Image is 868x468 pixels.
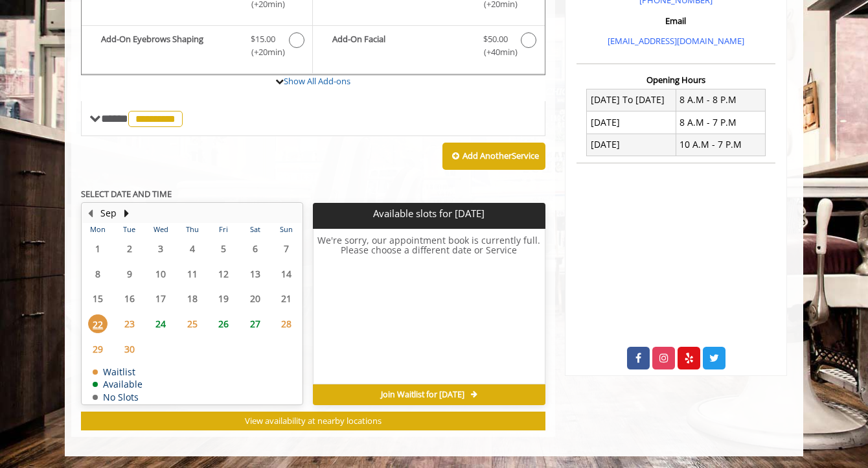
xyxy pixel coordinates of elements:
th: Tue [113,223,144,236]
span: $50.00 [483,32,508,46]
span: 24 [151,314,170,333]
td: Waitlist [93,367,143,377]
td: Select day22 [82,311,113,336]
td: [DATE] [587,134,676,156]
label: Add-On Facial [319,32,538,63]
span: Join Waitlist for [DATE] [381,390,464,400]
span: (+40min ) [476,45,514,59]
td: Select day29 [82,336,113,362]
b: Add-On Eyebrows Shaping [101,32,238,60]
td: No Slots [93,392,143,402]
td: [DATE] [587,111,676,134]
b: SELECT DATE AND TIME [81,188,172,200]
button: Add AnotherService [442,143,545,170]
span: View availability at nearby locations [245,415,382,427]
td: Select day28 [271,311,303,336]
h3: Opening Hours [577,75,775,84]
span: 27 [246,314,265,333]
th: Wed [145,223,176,236]
td: Select day30 [113,336,144,362]
span: 25 [183,314,202,333]
span: 30 [120,340,139,358]
td: [DATE] To [DATE] [587,89,676,111]
td: Available [93,379,143,389]
span: $15.00 [251,32,275,46]
td: Select day27 [239,311,270,336]
b: Add Another Service [463,150,539,161]
label: Add-On Eyebrows Shaping [88,32,306,63]
h3: Email [580,16,772,25]
p: Available slots for [DATE] [318,208,540,219]
button: Previous Month [85,206,95,220]
span: 29 [88,340,108,358]
span: 28 [277,314,296,333]
td: 8 A.M - 7 P.M [676,111,765,134]
td: 8 A.M - 8 P.M [676,89,765,111]
a: [EMAIL_ADDRESS][DOMAIN_NAME] [608,35,744,47]
span: (+20min ) [244,45,282,59]
th: Mon [82,223,113,236]
th: Sun [271,223,303,236]
th: Sat [239,223,270,236]
b: Add-On Facial [332,32,470,60]
h6: We're sorry, our appointment book is currently full. Please choose a different date or Service [314,235,544,379]
a: Show All Add-ons [284,75,350,87]
th: Thu [176,223,207,236]
td: Select day23 [113,311,144,336]
span: 22 [88,314,108,333]
button: Next Month [121,206,131,220]
td: Select day25 [176,311,207,336]
th: Fri [208,223,239,236]
td: 10 A.M - 7 P.M [676,134,765,156]
button: Sep [100,206,117,220]
td: Select day24 [145,311,176,336]
span: 26 [214,314,233,333]
td: Select day26 [208,311,239,336]
span: 23 [120,314,139,333]
button: View availability at nearby locations [81,412,545,430]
